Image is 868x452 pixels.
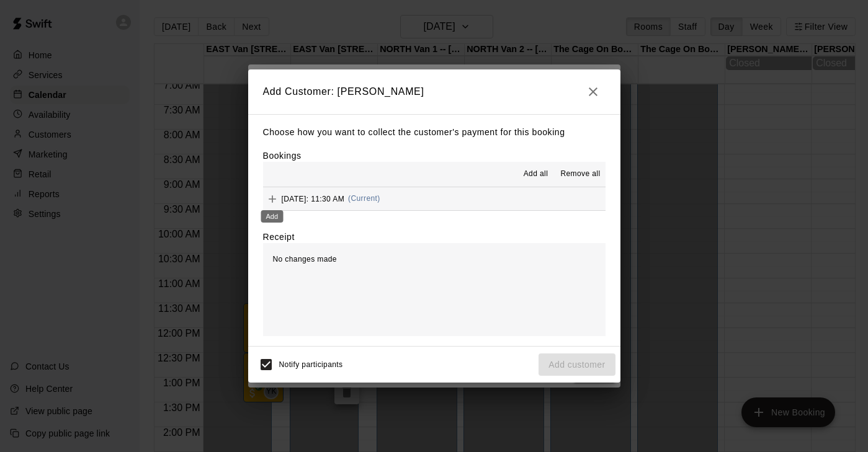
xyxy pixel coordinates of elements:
[524,168,548,180] span: Add all
[263,231,295,243] label: Receipt
[273,255,337,264] span: No changes made
[261,210,284,223] div: Add
[555,164,605,184] button: Remove all
[560,168,600,180] span: Remove all
[248,69,620,114] h2: Add Customer: [PERSON_NAME]
[516,164,555,184] button: Add all
[263,125,606,140] p: Choose how you want to collect the customer's payment for this booking
[263,187,606,210] button: Add[DATE]: 11:30 AM(Current)
[279,360,343,369] span: Notify participants
[282,194,345,203] span: [DATE]: 11:30 AM
[263,151,302,161] label: Bookings
[263,193,282,203] span: Add
[348,194,380,203] span: (Current)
